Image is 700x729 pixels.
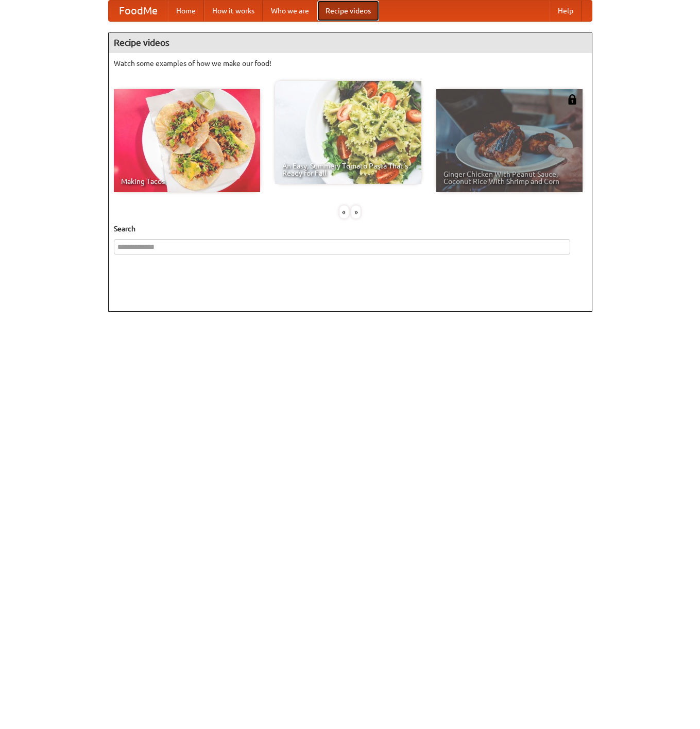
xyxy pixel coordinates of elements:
h4: Recipe videos [109,32,592,53]
span: An Easy, Summery Tomato Pasta That's Ready for Fall [282,162,414,177]
span: Making Tacos [121,178,253,185]
h5: Search [114,224,587,234]
img: 483408.png [567,94,577,105]
a: Help [550,1,582,21]
a: Making Tacos [114,89,260,192]
p: Watch some examples of how we make our food! [114,58,587,69]
a: Who we are [263,1,317,21]
a: Home [168,1,204,21]
a: FoodMe [109,1,168,21]
div: » [351,206,361,218]
a: Recipe videos [317,1,379,21]
a: An Easy, Summery Tomato Pasta That's Ready for Fall [275,81,421,184]
div: « [339,206,349,218]
a: How it works [204,1,263,21]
